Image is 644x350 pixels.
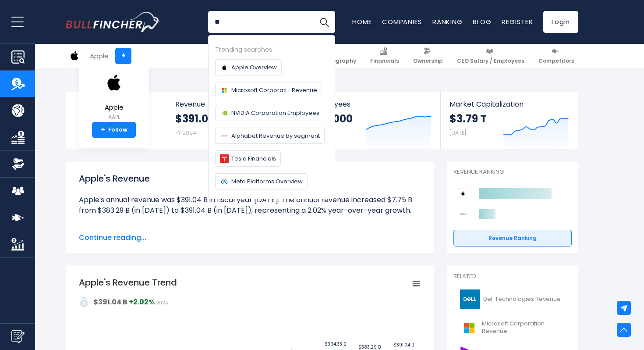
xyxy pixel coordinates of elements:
[459,318,479,338] img: MSFT logo
[215,173,308,189] a: Meta Platforms Overview
[220,132,229,140] img: Company logo
[220,63,229,72] img: Company logo
[432,17,462,26] a: Ranking
[458,209,468,219] img: Sony Group Corporation competitors logo
[215,128,325,144] a: Alphabet Revenue by segment
[453,230,572,246] a: Revenue Ranking
[413,57,443,64] span: Ownership
[366,44,403,68] a: Financials
[453,316,572,340] a: Microsoft Corporation Revenue
[79,172,421,185] h1: Apple's Revenue
[129,297,155,307] strong: +2.02%
[459,289,481,309] img: DELL logo
[231,108,319,118] span: NVIDIA Corporation Employees
[453,273,572,280] p: Related
[453,287,572,311] a: Dell Technologies Revenue
[11,157,25,171] img: Ownership
[453,44,528,68] a: CEO Salary / Employees
[215,45,328,55] div: Trending searches
[215,59,282,75] a: Apple Overview
[175,129,196,136] small: FY 2024
[79,232,421,243] span: Continue reading...
[215,82,322,98] a: Microsoft Corporati... Revenue
[115,48,131,64] a: +
[325,341,346,347] text: $394.33 B
[457,57,524,64] span: CEO Salary / Employees
[66,12,160,32] img: Bullfincher logo
[220,154,229,163] img: Company logo
[99,68,129,97] img: AAPL logo
[99,113,129,121] small: AAPL
[231,131,320,140] span: Alphabet Revenue by segment
[449,129,466,136] small: [DATE]
[92,122,136,138] a: +Follow
[313,11,335,33] button: Search
[93,297,127,307] strong: $391.04 B
[534,44,578,68] a: Competitors
[453,168,572,176] p: Revenue Ranking
[79,226,421,258] li: Apple's quarterly revenue was $94.04 B in the quarter ending [DATE]. The quarterly revenue increa...
[79,276,177,289] tspan: Apple's Revenue Trend
[220,109,229,118] img: Company logo
[409,44,447,68] a: Ownership
[231,177,303,186] span: Meta Platforms Overview
[101,126,105,134] strong: +
[449,112,487,125] strong: $3.79 T
[215,105,324,121] a: NVIDIA Corporation Employees
[99,104,129,111] span: Apple
[231,63,277,72] span: Apple Overview
[166,92,304,149] a: Revenue $391.04 B FY 2024
[441,92,577,149] a: Market Capitalization $3.79 T [DATE]
[473,17,491,26] a: Blog
[79,296,89,307] img: addasd
[502,17,533,26] a: Register
[458,188,468,199] img: Apple competitors logo
[449,100,569,108] span: Market Capitalization
[156,300,168,306] span: 2024
[312,100,431,108] span: Employees
[220,86,229,95] img: Company logo
[98,68,130,122] a: Apple AAPL
[220,177,229,186] img: Company logo
[175,100,295,108] span: Revenue
[90,51,109,61] div: Apple
[66,47,83,64] img: AAPL logo
[370,57,399,64] span: Financials
[231,86,317,95] span: Microsoft Corporati... Revenue
[352,17,372,26] a: Home
[79,195,421,216] li: Apple's annual revenue was $391.04 B in fiscal year [DATE]. The annual revenue increased $7.75 B ...
[382,17,422,26] a: Companies
[215,150,281,167] a: Tesla Financials
[543,11,578,33] a: Login
[231,154,276,163] span: Tesla Financials
[393,342,414,348] text: $391.04 B
[304,92,440,149] a: Employees 164,000 FY 2024
[175,112,224,125] strong: $391.04 B
[538,57,574,64] span: Competitors
[66,12,160,32] a: Go to homepage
